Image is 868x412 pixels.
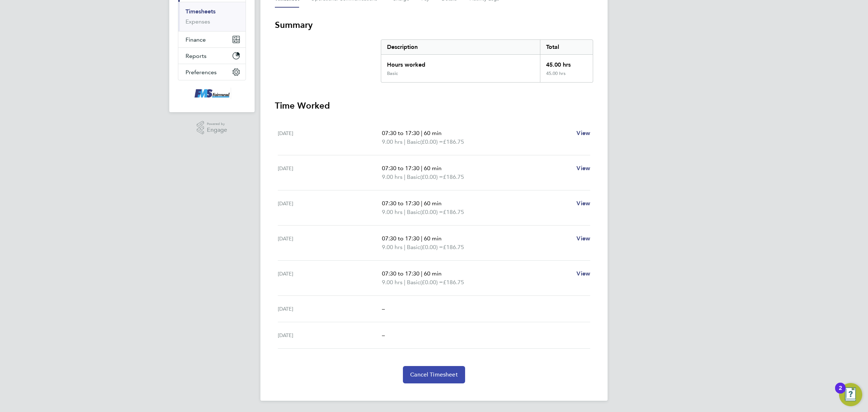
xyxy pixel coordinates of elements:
[193,88,231,99] img: f-mead-logo-retina.png
[382,200,420,207] span: 07:30 to 17:30
[382,244,403,251] span: 9.00 hrs
[178,48,246,64] button: Reports
[382,235,420,242] span: 07:30 to 17:30
[424,165,442,172] span: 60 min
[443,173,464,180] span: £186.75
[421,165,422,172] span: |
[407,243,420,252] span: Basic
[420,209,443,215] span: (£0.00) =
[382,270,420,277] span: 07:30 to 17:30
[278,234,382,252] div: [DATE]
[407,138,420,146] span: Basic
[839,388,842,398] div: 2
[576,164,590,173] a: View
[186,69,217,76] span: Preferences
[424,200,442,207] span: 60 min
[576,270,590,277] span: View
[540,55,593,71] div: 45.00 hrs
[576,269,590,278] a: View
[576,199,590,208] a: View
[381,40,540,54] div: Description
[382,305,385,312] span: –
[207,127,227,133] span: Engage
[178,2,246,31] div: Timesheets
[278,129,382,146] div: [DATE]
[421,235,422,242] span: |
[443,138,464,145] span: £186.75
[382,332,385,339] span: –
[403,366,465,383] button: Cancel Timesheet
[576,234,590,243] a: View
[382,138,403,145] span: 9.00 hrs
[424,130,442,136] span: 60 min
[278,164,382,181] div: [DATE]
[381,55,540,71] div: Hours worked
[421,200,422,207] span: |
[839,383,862,406] button: Open Resource Center, 2 new notifications
[275,19,593,383] section: Timesheet
[404,209,405,215] span: |
[278,269,382,287] div: [DATE]
[404,244,405,251] span: |
[407,278,420,287] span: Basic
[387,71,398,76] div: Basic
[424,270,442,277] span: 60 min
[576,129,590,138] a: View
[576,165,590,172] span: View
[420,173,443,180] span: (£0.00) =
[407,208,420,216] span: Basic
[443,244,464,251] span: £186.75
[381,39,593,83] div: Summary
[382,173,403,180] span: 9.00 hrs
[404,173,405,180] span: |
[420,138,443,145] span: (£0.00) =
[421,270,422,277] span: |
[540,40,593,54] div: Total
[382,165,420,172] span: 07:30 to 17:30
[404,279,405,286] span: |
[186,36,206,43] span: Finance
[421,130,422,136] span: |
[443,279,464,286] span: £186.75
[420,279,443,286] span: (£0.00) =
[178,88,246,99] a: Go to home page
[178,64,246,80] button: Preferences
[275,19,593,31] h3: Summary
[382,279,403,286] span: 9.00 hrs
[382,130,420,136] span: 07:30 to 17:30
[278,304,382,313] div: [DATE]
[576,235,590,242] span: View
[443,209,464,215] span: £186.75
[404,138,405,145] span: |
[420,244,443,251] span: (£0.00) =
[278,199,382,216] div: [DATE]
[424,235,442,242] span: 60 min
[576,200,590,207] span: View
[275,100,593,112] h3: Time Worked
[407,173,420,181] span: Basic
[540,71,593,82] div: 45.00 hrs
[278,331,382,340] div: [DATE]
[186,8,216,15] a: Timesheets
[382,209,403,215] span: 9.00 hrs
[197,121,227,135] a: Powered byEngage
[410,371,458,378] span: Cancel Timesheet
[207,121,227,127] span: Powered by
[178,31,246,47] button: Finance
[186,52,207,59] span: Reports
[186,18,210,25] a: Expenses
[576,130,590,136] span: View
